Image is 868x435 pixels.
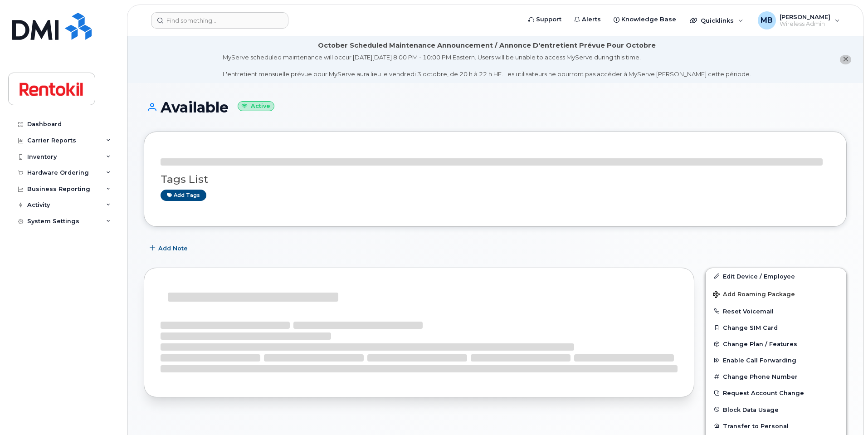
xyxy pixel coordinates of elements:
[161,174,830,185] h3: Tags List
[706,385,846,401] button: Request Account Change
[840,55,851,64] button: close notification
[706,268,846,284] a: Edit Device / Employee
[706,336,846,352] button: Change Plan / Features
[706,303,846,319] button: Reset Voicemail
[706,319,846,336] button: Change SIM Card
[238,101,274,112] small: Active
[706,418,846,434] button: Transfer to Personal
[723,341,797,347] span: Change Plan / Features
[706,352,846,368] button: Enable Call Forwarding
[158,244,188,253] span: Add Note
[223,53,751,78] div: MyServe scheduled maintenance will occur [DATE][DATE] 8:00 PM - 10:00 PM Eastern. Users will be u...
[706,284,846,303] button: Add Roaming Package
[161,190,206,201] a: Add tags
[144,99,847,115] h1: Available
[706,401,846,418] button: Block Data Usage
[706,368,846,385] button: Change Phone Number
[723,357,796,364] span: Enable Call Forwarding
[318,41,656,50] div: October Scheduled Maintenance Announcement / Annonce D'entretient Prévue Pour Octobre
[144,240,195,257] button: Add Note
[713,291,795,299] span: Add Roaming Package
